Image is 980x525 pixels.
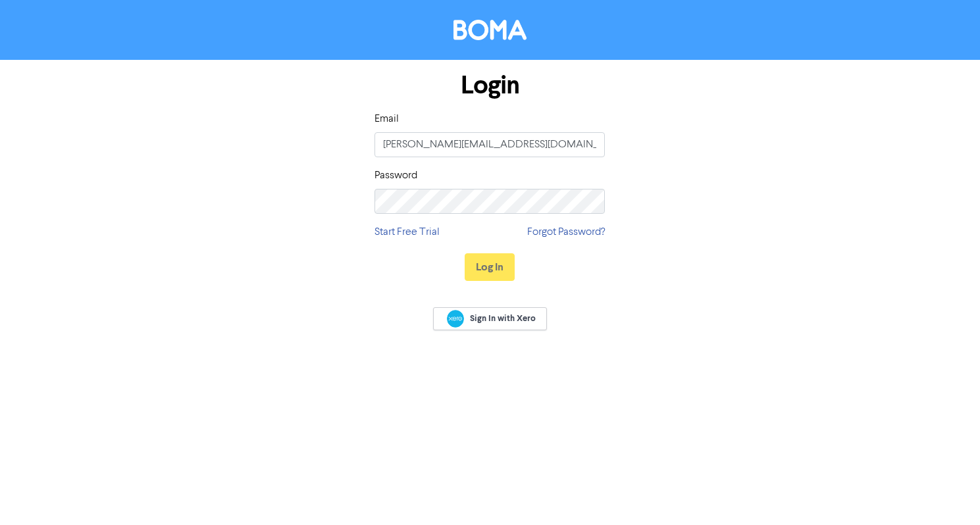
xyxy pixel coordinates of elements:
[374,224,440,240] a: Start Free Trial
[374,111,399,127] label: Email
[374,70,605,101] h1: Login
[527,224,605,240] a: Forgot Password?
[447,310,464,328] img: Xero logo
[465,253,515,281] button: Log In
[470,312,536,324] span: Sign In with Xero
[374,168,417,184] label: Password
[433,307,546,330] a: Sign In with Xero
[453,20,527,40] img: BOMA Logo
